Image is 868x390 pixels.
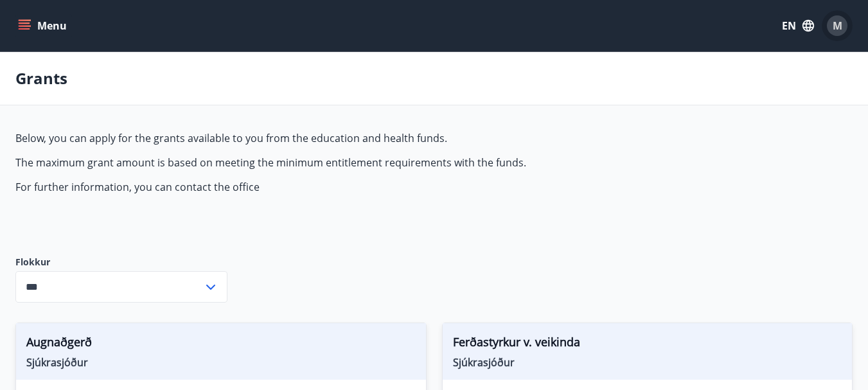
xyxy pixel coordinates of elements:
span: Sjúkrasjóður [26,355,416,369]
span: Augnaðgerð [26,333,416,355]
button: EN [777,14,819,37]
label: Flokkur [15,256,227,269]
p: Grants [15,67,67,89]
span: Ferðastyrkur v. veikinda [453,333,842,355]
span: M [833,19,842,33]
p: The maximum grant amount is based on meeting the minimum entitlement requirements with the funds. [15,155,622,170]
button: M [822,10,853,41]
p: For further information, you can contact the office [15,180,622,194]
button: menu [15,14,72,37]
span: Sjúkrasjóður [453,355,842,369]
p: Below, you can apply for the grants available to you from the education and health funds. [15,131,622,145]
